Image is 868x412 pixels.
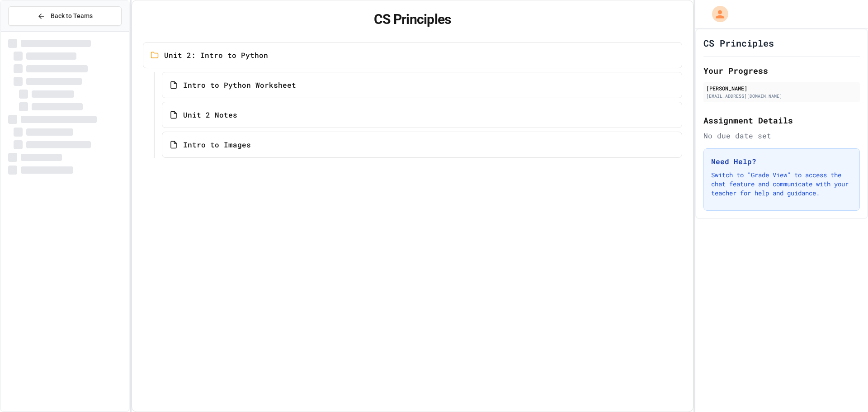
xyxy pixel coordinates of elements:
[162,102,682,128] a: Unit 2 Notes
[706,84,857,92] div: [PERSON_NAME]
[164,50,268,61] span: Unit 2: Intro to Python
[143,11,682,28] h1: CS Principles
[703,4,731,24] div: My Account
[8,6,122,26] button: Back to Teams
[183,109,237,120] span: Unit 2 Notes
[183,80,296,90] span: Intro to Python Worksheet
[703,37,774,49] h1: CS Principles
[51,11,93,21] span: Back to Teams
[183,139,251,150] span: Intro to Images
[162,132,682,158] a: Intro to Images
[162,72,682,98] a: Intro to Python Worksheet
[711,170,852,198] p: Switch to "Grade View" to access the chat feature and communicate with your teacher for help and ...
[703,114,860,127] h2: Assignment Details
[711,156,852,167] h3: Need Help?
[703,130,860,141] div: No due date set
[706,93,857,99] div: [EMAIL_ADDRESS][DOMAIN_NAME]
[703,64,860,77] h2: Your Progress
